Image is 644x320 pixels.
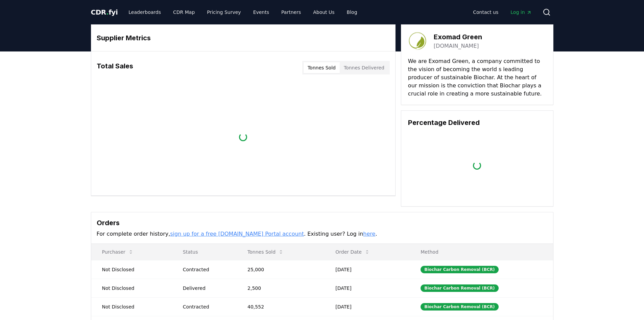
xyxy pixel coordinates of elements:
td: [DATE] [325,260,410,279]
td: 25,000 [237,260,325,279]
div: Delivered [183,285,231,292]
td: 40,552 [237,297,325,316]
div: Biochar Carbon Removal (BCR) [421,266,498,273]
nav: Main [468,6,537,18]
a: sign up for a free [DOMAIN_NAME] Portal account [170,231,304,237]
span: Log in [510,9,531,16]
td: 2,500 [237,279,325,297]
div: Biochar Carbon Removal (BCR) [421,284,498,292]
button: Tonnes Delivered [340,62,388,73]
td: [DATE] [325,297,410,316]
div: Biochar Carbon Removal (BCR) [421,303,498,311]
button: Tonnes Sold [242,245,289,259]
div: Contracted [183,303,231,310]
a: CDR Map [168,6,200,18]
img: Exomad Green-logo [408,31,427,50]
h3: Total Sales [97,61,133,74]
a: [DOMAIN_NAME] [434,42,479,50]
a: Contact us [468,6,504,18]
span: CDR fyi [91,8,118,16]
a: Partners [276,6,306,18]
a: CDR.fyi [91,7,118,17]
a: Log in [505,6,537,18]
p: Method [415,249,547,255]
h3: Percentage Delivered [408,118,546,128]
a: Leaderboards [123,6,166,18]
p: For complete order history, . Existing user? Log in . [97,230,548,238]
td: Not Disclosed [91,297,172,316]
button: Tonnes Sold [304,62,340,73]
h3: Exomad Green [434,32,482,42]
p: We are Exomad Green, a company committed to the vision of becoming the world s leading producer o... [408,57,546,98]
button: Purchaser [97,245,139,259]
a: Pricing Survey [201,6,246,18]
p: Status [177,249,231,255]
td: Not Disclosed [91,260,172,279]
div: loading [239,133,247,141]
a: Events [248,6,275,18]
h3: Orders [97,218,548,228]
span: . [106,8,109,16]
td: [DATE] [325,279,410,297]
button: Order Date [330,245,375,259]
div: loading [473,162,481,170]
a: here [363,231,375,237]
td: Not Disclosed [91,279,172,297]
a: Blog [341,6,363,18]
div: Contracted [183,266,231,273]
a: About Us [308,6,340,18]
nav: Main [123,6,362,18]
h3: Supplier Metrics [97,33,390,43]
